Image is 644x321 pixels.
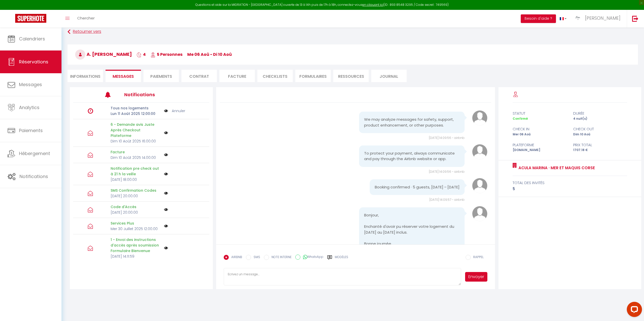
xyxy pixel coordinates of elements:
li: Journal [371,70,407,82]
a: en cliquant ici [362,3,383,7]
span: 5 Personnes [151,52,182,57]
p: Facture [111,149,161,155]
img: NO IMAGE [164,224,168,228]
img: NO IMAGE [164,246,168,250]
span: [PERSON_NAME] [585,15,620,21]
div: durée [570,110,630,116]
p: SMS Confirmation Codes [111,188,161,193]
img: avatar.png [472,206,487,221]
li: CHECKLISTS [257,70,293,82]
pre: We may analyze messages for safety, support, product enhancement, or other purposes. [364,117,460,128]
span: Notifications [19,173,48,180]
pre: To protect your payment, always communicate and pay through the Airbnb website or app. [364,151,460,162]
div: check in [509,126,570,132]
label: AIRBNB [229,255,242,260]
span: me 06 Aoû - di 10 Aoû [187,52,232,57]
span: [DATE] 14:09:56 - airbnb [429,136,465,140]
pre: Booking confirmed · 5 guests, [DATE] – [DATE] [375,184,460,190]
p: [DATE] 20:00:00 [111,210,161,215]
p: Mer 30 Juillet 2025 12:00:00 [111,226,161,232]
span: Chercher [77,15,95,21]
img: avatar.png [472,110,487,126]
label: Modèles [335,255,348,264]
span: Messages [19,81,42,88]
p: [DATE] 14:11:59 [111,254,161,259]
div: check out [570,126,630,132]
div: 4 nuit(s) [570,116,630,121]
a: Acula Marina · Mer et Maquis Corse [517,165,595,171]
span: [DATE] 14:09:57 - airbnb [429,197,465,202]
p: Tous nos logements [111,105,161,111]
label: SMS [251,255,260,260]
div: 5 [513,186,627,192]
span: Messages [113,73,134,79]
span: Calendriers [19,36,45,42]
span: Confirmé [513,116,528,121]
iframe: LiveChat chat widget [623,300,644,321]
span: Analytics [19,104,39,111]
img: avatar.png [472,178,487,193]
button: Besoin d'aide ? [521,14,556,23]
li: Contrat [181,70,217,82]
p: Dim 10 Août 2025 14:00:00 [111,155,161,160]
a: Annuler [172,108,185,114]
img: NO IMAGE [164,191,168,195]
p: Lun 11 Août 2025 12:00:00 [111,111,161,116]
img: NO IMAGE [164,153,168,157]
img: NO IMAGE [164,108,168,114]
p: Notification pre check out à 21 h la veille [111,166,161,177]
p: Services Plus [111,220,161,226]
div: Mer 06 Aoû [509,132,570,137]
div: total des invités [513,180,627,186]
span: Paiements [19,127,43,134]
div: Plateforme [509,142,570,148]
li: Informations [68,70,103,82]
div: statut [509,110,570,116]
span: A. [PERSON_NAME] [75,51,132,57]
p: [DATE] 18:00:00 [111,177,161,182]
img: avatar.png [472,144,487,159]
label: WhatsApp [300,255,323,260]
p: 1 - Envoi des instructions d'accès après soumission Formulaire Bienvenue [111,237,161,254]
img: Super Booking [15,14,46,23]
div: [DOMAIN_NAME] [509,148,570,153]
li: Paiements [143,70,179,82]
img: ... [574,14,582,22]
pre: Bonjour, Enchanté d'avoir pu réserver votre logement du [DATE] au [DATE] inclus. Bonne journée. A... [364,212,460,258]
p: Code d'Accès [111,204,161,210]
div: 1707.18 € [570,148,630,153]
p: 6 - Demande avis Juste Après Checkout Plateforme [111,122,161,138]
a: Retourner vers [68,27,638,36]
div: Prix total [570,142,630,148]
img: logout [632,15,638,22]
a: ... [PERSON_NAME] [570,10,627,28]
h3: Notifications [124,89,181,100]
div: Dim 10 Aoû [570,132,630,137]
li: Ressources [333,70,369,82]
span: Réservations [19,59,48,65]
li: Facture [219,70,255,82]
img: NO IMAGE [164,208,168,212]
img: NO IMAGE [164,131,168,135]
p: Dim 10 Août 2025 16:00:00 [111,138,161,144]
label: NOTE INTERNE [269,255,292,260]
label: RAPPEL [471,255,484,260]
p: [DATE] 20:00:00 [111,193,161,199]
span: Hébergement [19,150,50,157]
li: FORMULAIRES [295,70,331,82]
a: Chercher [73,10,98,28]
span: [DATE] 14:09:56 - airbnb [429,169,465,174]
button: Envoyer [465,272,488,282]
img: NO IMAGE [164,172,168,176]
span: 4 [137,52,146,57]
